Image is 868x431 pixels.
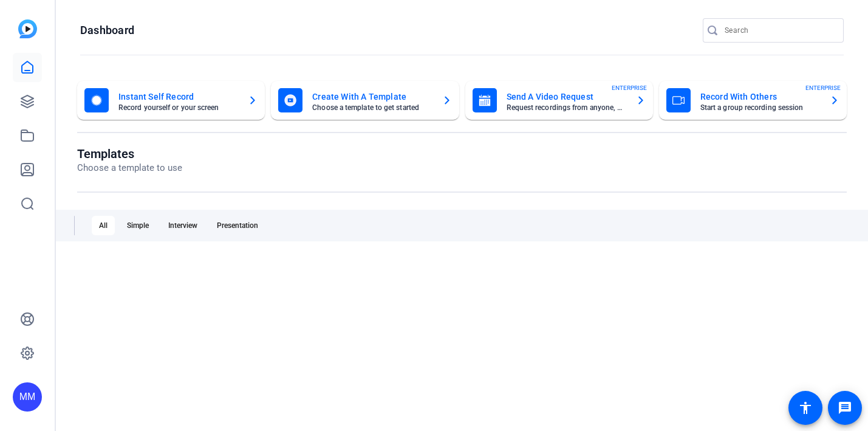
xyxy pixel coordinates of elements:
mat-icon: message [838,401,852,415]
input: Search [725,23,834,38]
p: Choose a template to use [77,161,182,175]
mat-card-subtitle: Request recordings from anyone, anywhere [507,104,626,111]
img: blue-gradient.svg [18,19,37,38]
mat-icon: accessibility [798,401,813,415]
mat-card-subtitle: Choose a template to get started [312,104,432,111]
h1: Dashboard [80,23,134,38]
mat-card-subtitle: Record yourself or your screen [118,104,238,111]
h1: Templates [77,147,182,161]
div: All [92,216,115,235]
mat-card-title: Send A Video Request [507,89,626,104]
div: Interview [161,216,205,235]
div: Simple [120,216,156,235]
div: MM [13,382,42,412]
button: Send A Video RequestRequest recordings from anyone, anywhereENTERPRISE [465,81,653,120]
button: Record With OthersStart a group recording sessionENTERPRISE [659,81,847,120]
mat-card-title: Instant Self Record [118,89,238,104]
mat-card-subtitle: Start a group recording session [700,104,820,111]
span: ENTERPRISE [612,83,647,92]
mat-card-title: Create With A Template [312,89,432,104]
div: Presentation [210,216,265,235]
button: Instant Self RecordRecord yourself or your screen [77,81,265,120]
span: ENTERPRISE [805,83,841,92]
mat-card-title: Record With Others [700,89,820,104]
button: Create With A TemplateChoose a template to get started [271,81,459,120]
